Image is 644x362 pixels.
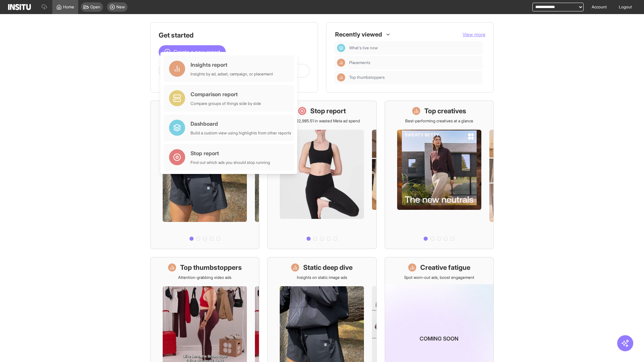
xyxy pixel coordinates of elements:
[173,48,220,56] span: Create a new report
[191,149,270,157] div: Stop report
[180,263,242,272] h1: Top thumbstoppers
[191,61,273,69] div: Insights report
[284,118,360,124] p: Save £22,985.51 in wasted Meta ad spend
[63,4,74,10] span: Home
[349,45,480,51] span: What's live now
[150,101,259,249] a: What's live nowSee all active ads instantly
[337,73,345,81] div: Insights
[463,32,485,37] span: View more
[159,31,310,40] h1: Get started
[424,106,466,116] h1: Top creatives
[8,4,31,10] img: Logo
[191,71,273,77] div: Insights by ad, adset, campaign, or placement
[310,106,346,116] h1: Stop report
[337,59,345,67] div: Insights
[191,160,270,165] div: Find out which ads you should stop running
[349,60,370,65] span: Placements
[267,101,376,249] a: Stop reportSave £22,985.51 in wasted Meta ad spend
[90,4,100,10] span: Open
[191,120,291,128] div: Dashboard
[191,90,261,98] div: Comparison report
[349,60,480,65] span: Placements
[191,101,261,106] div: Compare groups of things side by side
[116,4,125,10] span: New
[463,31,485,38] button: View more
[303,263,353,272] h1: Static deep dive
[337,44,345,52] div: Dashboard
[297,275,347,280] p: Insights on static image ads
[178,275,231,280] p: Attention-grabbing video ads
[349,75,385,80] span: Top thumbstoppers
[349,75,480,80] span: Top thumbstoppers
[349,45,378,51] span: What's live now
[385,101,494,249] a: Top creativesBest-performing creatives at a glance
[405,118,473,124] p: Best-performing creatives at a glance
[191,130,291,136] div: Build a custom view using highlights from other reports
[159,45,226,59] button: Create a new report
